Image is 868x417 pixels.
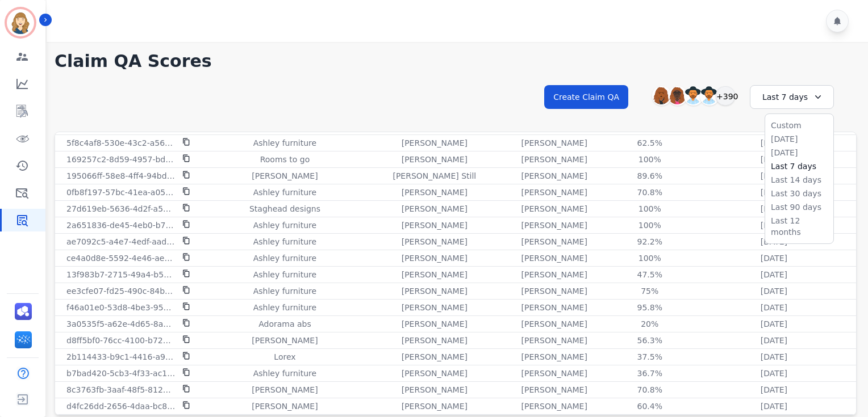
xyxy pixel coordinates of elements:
p: Ashley furniture [253,302,316,313]
div: 37.5% [624,351,675,363]
p: [PERSON_NAME] [521,220,587,231]
p: [PERSON_NAME] [402,236,468,247]
p: d8ff5bf0-76cc-4100-b72e-dc0a572efbd3 [66,335,176,346]
p: [DATE] [761,318,787,330]
p: [PERSON_NAME] [402,203,468,214]
p: [PERSON_NAME] [402,285,468,297]
p: Ashley furniture [253,220,316,231]
p: ee3cfe07-fd25-490c-84b5-2e29d83c1983 [66,285,176,297]
p: [PERSON_NAME] [402,154,468,165]
p: 195066ff-58e8-4ff4-94bd-53207f64851b [66,170,176,182]
div: 62.5% [624,137,675,149]
p: [PERSON_NAME] [521,137,587,149]
div: 75% [624,285,675,297]
p: [DATE] [761,154,787,165]
p: [PERSON_NAME] [402,137,468,149]
p: [PERSON_NAME] [521,302,587,313]
div: 60.4% [624,401,675,412]
p: ce4a0d8e-5592-4e46-aebd-73e84dfd3948 [66,252,176,264]
li: Last 12 months [771,215,828,238]
div: 20% [624,318,675,330]
p: [DATE] [761,335,787,346]
div: 70.8% [624,187,675,198]
div: Last 7 days [750,85,834,109]
p: [PERSON_NAME] [252,384,318,395]
p: [PERSON_NAME] [402,368,468,379]
p: [DATE] [761,252,787,264]
div: 56.3% [624,335,675,346]
p: [PERSON_NAME] [402,252,468,264]
p: f46a01e0-53d8-4be3-9554-9d71ac32eff6 [66,302,176,313]
p: Staghead designs [249,203,320,214]
p: [PERSON_NAME] [402,318,468,330]
p: Lorex [274,351,295,363]
p: [PERSON_NAME] [521,318,587,330]
p: [PERSON_NAME] [402,187,468,198]
div: 70.8% [624,384,675,395]
li: Last 90 days [771,201,828,213]
li: Last 30 days [771,188,828,199]
p: Ashley furniture [253,368,316,379]
li: Custom [771,120,828,131]
p: [DATE] [761,187,787,198]
div: +390 [716,86,735,106]
p: [DATE] [761,351,787,363]
p: 13f983b7-2715-49a4-b5af-65c8022888c8 [66,269,176,280]
p: [DATE] [761,368,787,379]
p: 5f8c4af8-530e-43c2-a566-d1ec848c295f [66,137,176,149]
p: 0fb8f197-57bc-41ea-a058-2667fd194bed [66,187,176,198]
div: 36.7% [624,368,675,379]
p: [PERSON_NAME] [521,187,587,198]
p: [DATE] [761,203,787,214]
div: 92.2% [624,236,675,247]
div: 100% [624,220,675,231]
li: [DATE] [771,133,828,145]
p: ae7092c5-a4e7-4edf-aad5-cd167bead044 [66,236,176,247]
p: 8c3763fb-3aaf-48f5-8120-89fe09e6f7aa [66,384,176,395]
p: d4fc26dd-2656-4daa-bc81-f20ed5a2671a [66,401,176,412]
li: Last 14 days [771,174,828,186]
p: [PERSON_NAME] [402,220,468,231]
button: Create Claim QA [544,85,628,109]
p: [PERSON_NAME] [402,384,468,395]
p: 27d619eb-5636-4d2f-a564-d83e00c92811 [66,203,176,214]
div: 47.5% [624,269,675,280]
p: [PERSON_NAME] [521,269,587,280]
p: Ashley furniture [253,236,316,247]
p: [PERSON_NAME] [402,351,468,363]
p: [DATE] [761,401,787,412]
img: Bordered avatar [7,9,34,36]
p: Ashley furniture [253,187,316,198]
p: [PERSON_NAME] Still [393,170,476,182]
div: 100% [624,203,675,214]
p: [PERSON_NAME] [402,401,468,412]
p: [DATE] [761,384,787,395]
p: b7bad420-5cb3-4f33-ac1d-5c927a8475fa [66,368,176,379]
p: [PERSON_NAME] [252,335,318,346]
p: [DATE] [761,137,787,149]
p: [DATE] [761,302,787,313]
p: [PERSON_NAME] [521,368,587,379]
p: [PERSON_NAME] [402,335,468,346]
p: [PERSON_NAME] [521,154,587,165]
p: Ashley furniture [253,252,316,264]
h1: Claim QA Scores [55,51,857,71]
p: [DATE] [761,170,787,182]
p: Ashley furniture [253,137,316,149]
p: [PERSON_NAME] [252,170,318,182]
p: [PERSON_NAME] [521,285,587,297]
p: [DATE] [761,236,787,247]
p: [PERSON_NAME] [521,252,587,264]
div: 100% [624,154,675,165]
li: [DATE] [771,147,828,158]
div: 89.6% [624,170,675,182]
p: [PERSON_NAME] [521,236,587,247]
p: 169257c2-8d59-4957-bdef-bdc8c02c3bd4 [66,154,176,165]
p: [DATE] [761,285,787,297]
p: [PERSON_NAME] [521,335,587,346]
p: 3a0535f5-a62e-4d65-8adb-056e2643c86f [66,318,176,330]
div: 95.8% [624,302,675,313]
p: [PERSON_NAME] [402,302,468,313]
p: [PERSON_NAME] [521,170,587,182]
p: Ashley furniture [253,285,316,297]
